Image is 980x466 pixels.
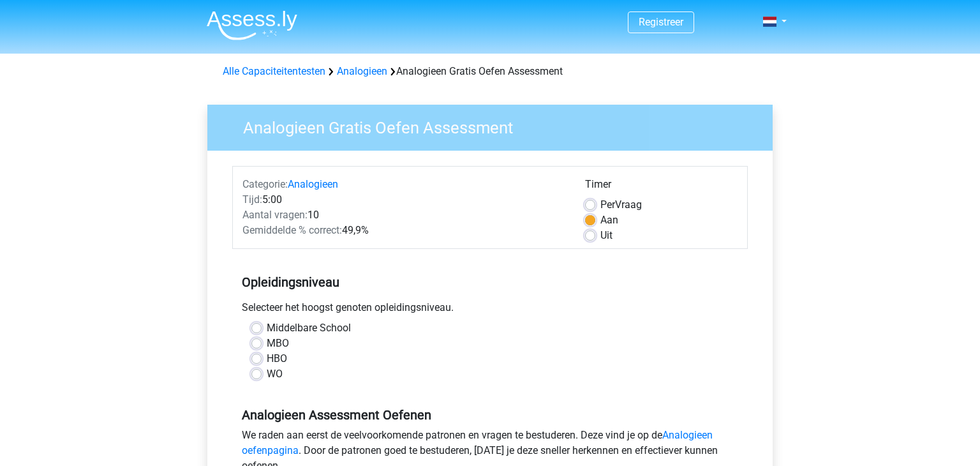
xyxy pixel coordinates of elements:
[218,64,762,79] div: Analogieen Gratis Oefen Assessment
[242,269,738,295] h5: Opleidingsniveau
[267,366,283,382] label: WO
[639,16,683,28] a: Registreer
[242,407,738,423] h5: Analogieen Assessment Oefenen
[600,228,612,243] label: Uit
[267,336,289,351] label: MBO
[242,178,288,190] span: Categorie:
[288,178,338,190] a: Analogieen
[228,113,763,138] h3: Analogieen Gratis Oefen Assessment
[242,193,262,206] span: Tijd:
[233,207,575,223] div: 10
[600,197,642,213] label: Vraag
[600,199,615,211] span: Per
[242,209,308,221] span: Aantal vragen:
[242,224,342,236] span: Gemiddelde % correct:
[337,65,387,77] a: Analogieen
[267,320,351,336] label: Middelbare School
[233,223,575,238] div: 49,9%
[233,192,575,207] div: 5:00
[585,177,738,197] div: Timer
[267,351,287,366] label: HBO
[600,213,618,228] label: Aan
[232,300,748,320] div: Selecteer het hoogst genoten opleidingsniveau.
[207,10,297,40] img: Assessly
[223,65,325,77] a: Alle Capaciteitentesten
